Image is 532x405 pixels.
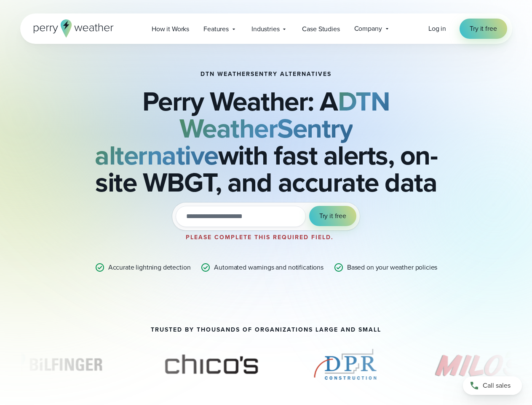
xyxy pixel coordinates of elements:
div: slideshow [20,343,512,390]
span: Try it free [319,211,346,221]
span: Features [203,24,229,34]
div: 3 of 11 [312,343,379,386]
p: Automated warnings and notifications [214,262,323,273]
span: Industries [251,24,279,34]
div: 2 of 11 [152,343,271,386]
h2: Perry Weather: A with fast alerts, on-site WBGT, and accurate data [62,88,470,196]
strong: DTN WeatherSentry alternative [95,81,390,175]
a: How it Works [144,20,196,38]
a: Log in [428,24,446,34]
label: Please complete this required field. [186,233,334,242]
a: Call sales [463,376,522,395]
span: Log in [428,24,446,33]
h2: Trusted by thousands of organizations large and small [151,327,381,333]
span: Call sales [483,381,511,391]
a: Case Studies [295,20,347,38]
a: Try it free [460,19,507,39]
img: DPR-Construction.svg [312,343,379,386]
h1: DTN WeatherSentry Alternatives [201,71,331,78]
p: Based on your weather policies [347,262,437,273]
button: Try it free [309,206,356,226]
span: Company [354,24,382,34]
img: Chicos.svg [152,343,271,386]
p: Accurate lightning detection [108,262,191,273]
span: How it Works [152,24,189,34]
span: Case Studies [302,24,340,34]
span: Try it free [470,24,497,34]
